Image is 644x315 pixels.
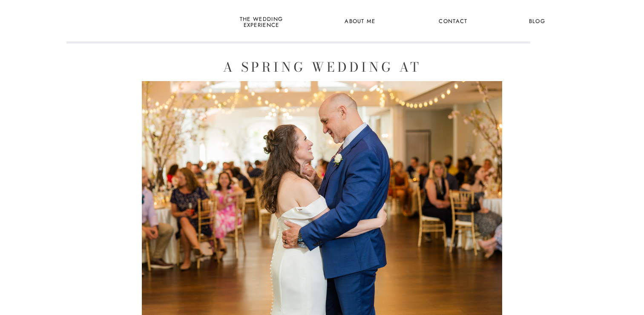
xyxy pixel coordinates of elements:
[339,16,381,27] a: About Me
[521,16,553,27] a: Blog
[437,16,469,27] a: Contact
[152,55,492,71] h1: A Spring Wedding at [PERSON_NAME] | [PERSON_NAME] & [PERSON_NAME]
[238,16,285,27] a: the wedding experience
